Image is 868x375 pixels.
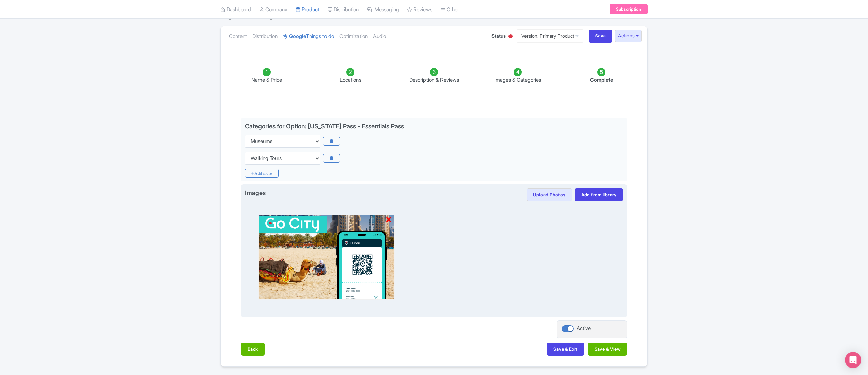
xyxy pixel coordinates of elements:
li: Complete [560,68,643,84]
input: Save [589,30,613,43]
a: Audio [373,26,386,47]
li: Description & Reviews [392,68,476,84]
a: Distribution [252,26,278,47]
div: Open Intercom Messenger [845,352,861,368]
a: Subscription [610,4,648,14]
button: Save & View [588,343,627,356]
div: Active [577,325,591,332]
button: Back [241,343,265,356]
li: Locations [308,68,392,84]
a: Add from library [575,188,623,201]
i: Add more [245,169,279,178]
span: [US_STATE] Pass - Essentials Pass [229,11,356,21]
div: Inactive [507,32,514,42]
span: Status [491,32,506,39]
a: Version: Primary Product [517,29,583,43]
img: sm3x0ekpgtkuwswekxgt.png [258,215,395,300]
strong: Google [289,33,306,40]
button: Save & Exit [547,343,584,356]
span: Images [245,188,266,199]
li: Images & Categories [476,68,560,84]
button: Actions [615,30,642,42]
button: Upload Photos [527,188,572,201]
li: Name & Price [225,68,308,84]
a: GoogleThings to do [283,26,334,47]
a: Optimization [339,26,368,47]
div: Categories for Option: [US_STATE] Pass - Essentials Pass [245,123,404,130]
a: Content [229,26,247,47]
